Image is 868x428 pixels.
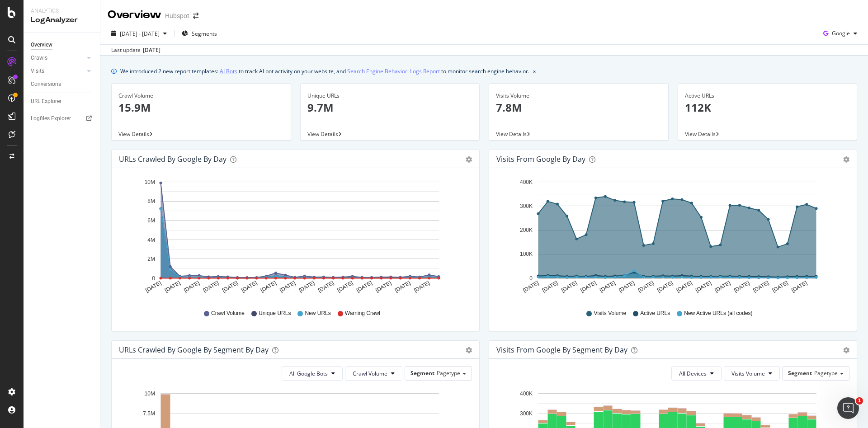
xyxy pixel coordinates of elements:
span: View Details [685,130,716,138]
text: [DATE] [637,280,655,294]
div: gear [466,347,472,353]
div: We introduced 2 new report templates: to track AI bot activity on your website, and to monitor se... [120,66,529,76]
a: Visits [31,66,85,76]
span: Crawl Volume [353,370,387,377]
text: [DATE] [240,280,258,294]
div: gear [843,347,849,353]
div: Unique URLs [307,92,473,100]
svg: A chart. [119,175,467,301]
text: [DATE] [560,280,578,294]
text: [DATE] [413,280,431,294]
text: [DATE] [202,280,220,294]
a: Crawls [31,53,85,63]
text: [DATE] [336,280,354,294]
text: 300K [520,203,533,209]
p: 112K [685,100,850,115]
div: [DATE] [143,46,160,54]
text: [DATE] [733,280,751,294]
text: [DATE] [298,280,316,294]
a: Logfiles Explorer [31,114,94,123]
div: URLs Crawled by Google By Segment By Day [119,345,269,354]
text: 7.5M [143,410,155,417]
button: Google [820,26,861,41]
text: [DATE] [394,280,412,294]
text: 6M [147,217,155,224]
text: 2M [147,256,155,262]
a: Overview [31,40,94,50]
text: [DATE] [317,280,335,294]
text: 0 [529,275,533,282]
div: Crawls [31,53,47,63]
text: 8M [147,198,155,205]
span: Active URLs [640,310,670,317]
text: 10M [145,179,155,185]
text: 400K [520,390,533,397]
text: [DATE] [259,280,278,294]
text: [DATE] [771,280,789,294]
p: 7.8M [496,100,661,115]
text: [DATE] [675,280,693,294]
span: 1 [856,397,863,404]
span: Visits Volume [594,310,626,317]
span: New URLs [305,310,330,317]
a: Search Engine Behavior: Logs Report [347,66,440,76]
span: [DATE] - [DATE] [120,30,160,38]
div: Conversions [31,80,61,89]
span: Pagetype [437,369,460,377]
text: [DATE] [618,280,636,294]
button: close banner [531,65,538,78]
text: [DATE] [164,280,182,294]
span: View Details [307,130,338,138]
a: URL Explorer [31,97,94,106]
text: [DATE] [221,280,239,294]
div: Visits from Google by day [496,155,585,164]
text: [DATE] [580,280,598,294]
button: All Devices [671,366,722,381]
text: [DATE] [790,280,808,294]
div: Visits from Google By Segment By Day [496,345,627,354]
div: info banner [111,66,857,76]
text: [DATE] [183,280,201,294]
span: Segment [788,369,812,377]
p: 9.7M [307,100,473,115]
div: Logfiles Explorer [31,114,71,123]
div: Active URLs [685,92,850,100]
div: Hubspot [165,11,189,20]
span: Unique URLs [259,310,291,317]
text: [DATE] [599,280,617,294]
div: URL Explorer [31,97,61,106]
text: [DATE] [522,280,540,294]
a: Conversions [31,80,94,89]
span: Pagetype [814,369,838,377]
text: [DATE] [355,280,373,294]
span: View Details [496,130,527,138]
text: 100K [520,251,533,258]
text: [DATE] [694,280,712,294]
div: Analytics [31,7,93,15]
div: Overview [108,7,161,23]
text: [DATE] [752,280,770,294]
div: Visits [31,66,44,76]
span: Warning Crawl [345,310,380,317]
div: Crawl Volume [118,92,284,100]
text: [DATE] [278,280,297,294]
span: Google [832,29,850,37]
span: View Details [118,130,149,138]
div: Visits Volume [496,92,661,100]
button: Visits Volume [724,366,780,381]
span: All Google Bots [289,370,328,377]
button: All Google Bots [282,366,343,381]
text: [DATE] [374,280,392,294]
span: Segments [192,30,217,38]
div: Last update [111,46,160,54]
text: 0 [152,275,155,282]
button: [DATE] - [DATE] [108,26,170,41]
p: 15.9M [118,100,284,115]
svg: A chart. [496,175,844,301]
iframe: Intercom live chat [837,397,859,419]
div: URLs Crawled by Google by day [119,155,226,164]
div: arrow-right-arrow-left [193,13,198,19]
span: Segment [410,369,434,377]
